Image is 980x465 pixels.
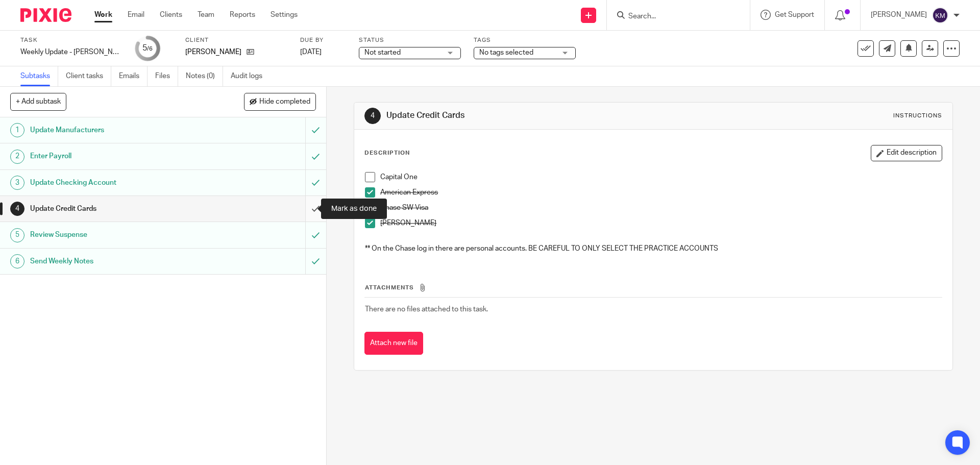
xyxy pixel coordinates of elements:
[147,46,153,52] small: /6
[10,202,24,216] div: 4
[244,93,316,110] button: Hide completed
[94,10,112,20] a: Work
[185,47,241,57] p: [PERSON_NAME]
[775,11,814,18] span: Get Support
[20,8,71,22] img: Pixie
[20,47,122,57] div: Weekly Update - [PERSON_NAME]
[160,10,182,20] a: Clients
[386,110,675,121] h1: Update Credit Cards
[20,36,122,44] label: Task
[20,66,58,86] a: Subtasks
[10,228,24,242] div: 5
[300,48,322,56] span: [DATE]
[30,123,207,138] h1: Update Manufacturers
[380,203,941,213] p: Chase SW Visa
[365,243,941,254] p: ** On the Chase log in there are personal accounts. BE CAREFUL TO ONLY SELECT THE PRACTICE ACCOUNTS
[128,10,144,20] a: Email
[364,49,401,56] span: Not started
[364,332,423,355] button: Attach new file
[932,7,948,23] img: svg%3E
[479,49,533,56] span: No tags selected
[30,227,207,242] h1: Review Suspense
[259,98,310,106] span: Hide completed
[365,306,488,313] span: There are no files attached to this task.
[380,218,941,228] p: [PERSON_NAME]
[10,254,24,268] div: 6
[300,36,346,44] label: Due by
[30,149,207,164] h1: Enter Payroll
[364,149,410,157] p: Description
[155,66,178,86] a: Files
[359,36,461,44] label: Status
[119,66,148,86] a: Emails
[10,123,24,137] div: 1
[20,47,122,57] div: Weekly Update - McGlothlin
[893,112,942,120] div: Instructions
[66,66,111,86] a: Client tasks
[365,285,414,290] span: Attachments
[10,93,66,110] button: + Add subtask
[30,201,207,216] h1: Update Credit Cards
[380,187,941,198] p: American Express
[198,10,214,20] a: Team
[271,10,298,20] a: Settings
[30,254,207,269] h1: Send Weekly Notes
[871,10,927,20] p: [PERSON_NAME]
[30,175,207,190] h1: Update Checking Account
[231,66,270,86] a: Audit logs
[871,145,942,161] button: Edit description
[185,36,287,44] label: Client
[627,12,719,21] input: Search
[10,150,24,164] div: 2
[186,66,223,86] a: Notes (0)
[380,172,941,182] p: Capital One
[230,10,255,20] a: Reports
[142,42,153,54] div: 5
[10,176,24,190] div: 3
[474,36,576,44] label: Tags
[364,108,381,124] div: 4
